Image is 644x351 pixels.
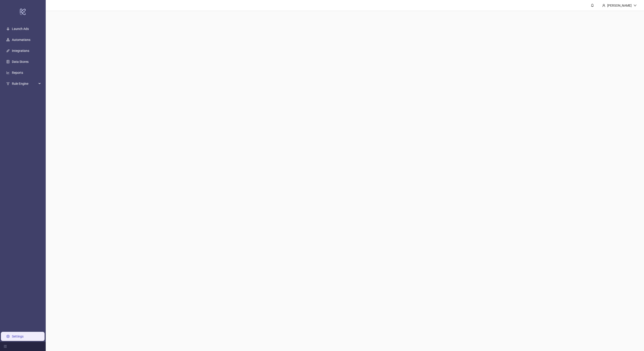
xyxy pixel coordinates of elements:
span: Rule Engine [12,79,37,88]
span: menu-fold [4,345,7,348]
span: fork [6,82,10,85]
span: down [633,4,637,7]
a: Reports [12,71,23,74]
a: Launch Ads [12,27,29,31]
span: bell [591,4,594,7]
div: [PERSON_NAME] [605,3,633,8]
span: user [602,4,605,7]
a: Data Stores [12,60,29,64]
a: Integrations [12,49,29,53]
a: Automations [12,38,30,42]
a: Settings [12,335,24,338]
